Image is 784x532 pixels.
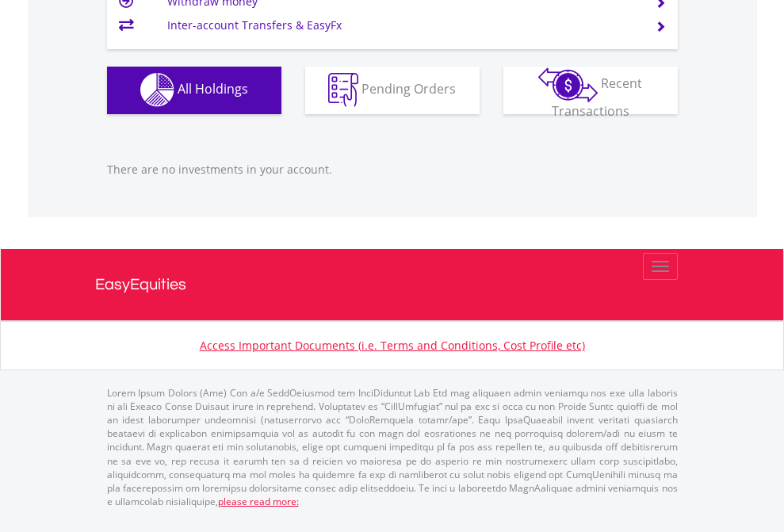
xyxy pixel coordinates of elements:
p: There are no investments in your account. [107,162,678,178]
button: Pending Orders [305,67,480,114]
span: All Holdings [178,80,248,98]
a: please read more: [218,495,299,508]
a: Access Important Documents (i.e. Terms and Conditions, Cost Profile etc) [200,338,585,353]
button: All Holdings [107,67,281,114]
img: transactions-zar-wht.png [538,67,598,102]
img: holdings-wht.png [140,73,174,107]
a: EasyEquities [95,249,690,320]
button: Recent Transactions [503,67,678,114]
span: Pending Orders [361,80,456,98]
p: Lorem Ipsum Dolors (Ame) Con a/e SeddOeiusmod tem InciDiduntut Lab Etd mag aliquaen admin veniamq... [107,386,678,508]
span: Recent Transactions [552,75,643,120]
img: pending_instructions-wht.png [328,73,358,107]
td: Inter-account Transfers & EasyFx [167,13,636,37]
